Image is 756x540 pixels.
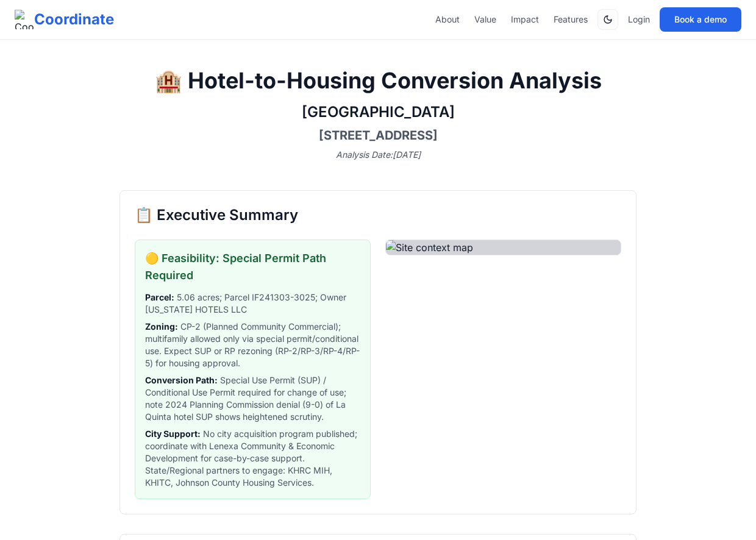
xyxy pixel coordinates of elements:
[145,428,360,489] span: No city acquisition program published; coordinate with Lenexa Community & Economic Development fo...
[660,7,741,32] button: Book a demo
[119,68,637,93] h1: 🏨 Hotel-to-Housing Conversion Analysis
[145,321,178,332] strong: Zoning :
[145,292,174,302] strong: Parcel :
[511,13,539,26] a: Impact
[145,321,360,369] span: CP-2 (Planned Community Commercial); multifamily allowed only via special permit/conditional use....
[474,13,496,26] a: Value
[145,375,218,385] strong: Conversion Path :
[435,13,460,26] a: About
[145,291,360,316] span: 5.06 acres; Parcel IF241303-3025; Owner [US_STATE] HOTELS LLC
[119,149,637,161] p: Analysis Date: [DATE]
[119,102,637,122] h2: [GEOGRAPHIC_DATA]
[597,9,618,30] button: Switch to dark mode
[135,205,621,225] h2: 📋 Executive Summary
[145,250,360,284] h3: 🟡 Feasibility: Special Permit Path Required
[628,13,650,26] a: Login
[15,10,34,29] img: Coordinate
[145,374,360,423] span: Special Use Permit (SUP) / Conditional Use Permit required for change of use; note 2024 Planning ...
[145,428,201,439] strong: City Support :
[386,240,621,255] img: Site context map
[554,13,588,26] a: Features
[119,127,637,144] h3: [STREET_ADDRESS]
[34,10,114,29] span: Coordinate
[15,10,114,29] a: Coordinate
